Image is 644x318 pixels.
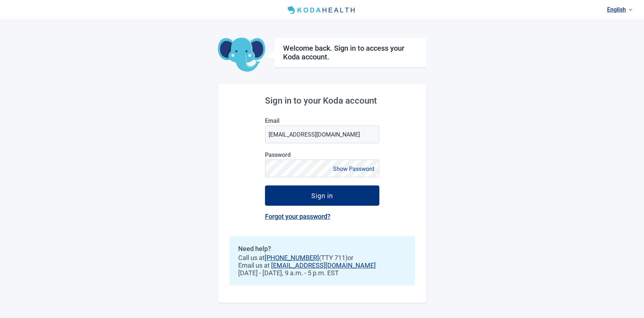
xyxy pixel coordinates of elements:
button: Sign in [265,185,379,206]
h2: Sign in to your Koda account [265,96,379,106]
span: down [629,8,632,12]
main: Main content [218,20,426,303]
div: Sign in [311,192,333,199]
button: Show Password [331,164,376,174]
a: Current language: English [604,4,635,16]
img: Koda Elephant [218,38,265,72]
a: [EMAIL_ADDRESS][DOMAIN_NAME] [271,261,376,269]
span: Call us at (TTY 711) or [238,254,406,261]
label: Password [265,151,379,158]
h1: Welcome back. Sign in to access your Koda account. [283,44,417,61]
label: Email [265,117,379,124]
span: Email us at [238,261,406,269]
img: Koda Health [285,4,359,16]
a: Forgot your password? [265,213,331,220]
h2: Need help? [238,245,406,252]
a: [PHONE_NUMBER] [265,254,319,261]
span: [DATE] - [DATE], 9 a.m. - 5 p.m. EST [238,269,406,277]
